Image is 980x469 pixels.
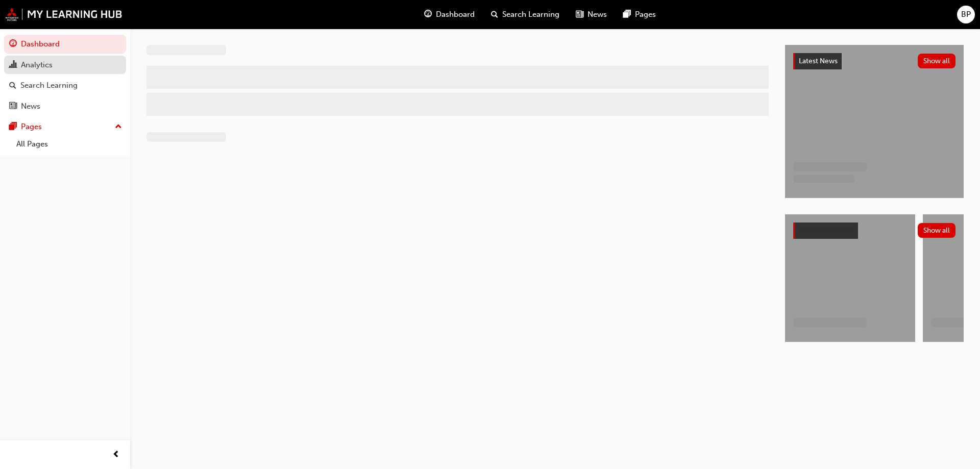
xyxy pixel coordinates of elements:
span: pages-icon [623,8,631,21]
a: Search Learning [4,76,126,95]
span: guage-icon [424,8,432,21]
a: Show all [793,223,955,239]
a: Dashboard [4,35,126,54]
span: up-icon [115,120,122,134]
span: guage-icon [9,40,17,49]
a: search-iconSearch Learning [483,4,568,25]
div: Pages [21,121,42,133]
span: search-icon [491,8,498,21]
button: BP [957,6,975,23]
div: News [21,101,40,112]
span: news-icon [9,102,17,111]
a: All Pages [12,136,126,152]
div: Analytics [21,59,53,71]
a: Analytics [4,56,126,75]
button: Pages [4,117,126,136]
a: guage-iconDashboard [416,4,483,25]
span: chart-icon [9,61,17,70]
a: news-iconNews [568,4,615,25]
img: mmal [5,8,122,21]
button: Show all [918,54,956,68]
button: DashboardAnalyticsSearch LearningNews [4,33,126,117]
span: BP [961,9,971,20]
span: pages-icon [9,122,17,132]
span: Dashboard [436,9,475,20]
span: Search Learning [502,9,559,20]
span: News [587,9,607,20]
span: prev-icon [112,449,120,461]
button: Show all [918,223,956,238]
div: Search Learning [20,80,78,91]
a: News [4,97,126,116]
a: Latest NewsShow all [793,53,955,69]
a: pages-iconPages [615,4,664,25]
span: news-icon [576,8,583,21]
span: search-icon [9,81,16,90]
span: Pages [635,9,656,20]
span: Latest News [799,57,838,65]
